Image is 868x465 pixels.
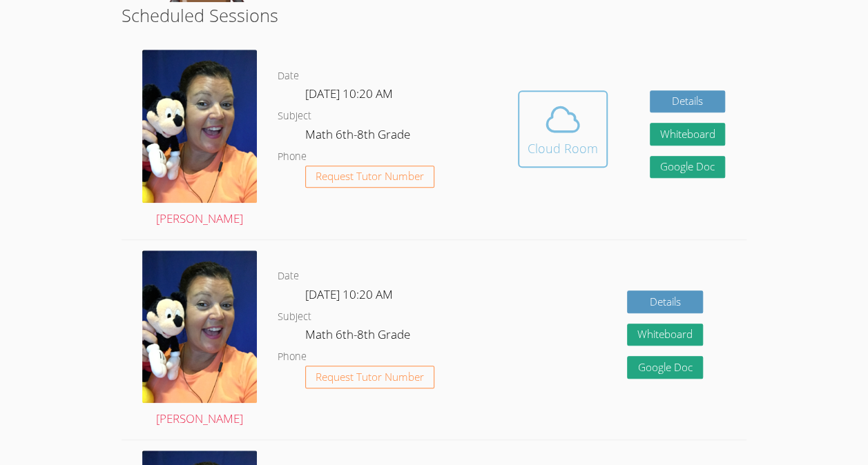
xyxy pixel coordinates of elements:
a: Google Doc [627,356,703,379]
button: Request Tutor Number [305,366,434,388]
img: avatar.png [142,50,257,203]
dt: Phone [278,348,307,366]
dd: Math 6th-8th Grade [305,125,413,148]
button: Cloud Room [518,90,608,168]
a: Details [650,90,726,113]
a: Details [627,290,703,313]
button: Whiteboard [650,123,726,146]
dt: Phone [278,148,307,166]
a: [PERSON_NAME] [142,50,257,228]
dt: Subject [278,308,311,326]
span: [DATE] 10:20 AM [305,86,393,101]
span: Request Tutor Number [316,372,424,382]
a: Google Doc [650,156,726,179]
dt: Date [278,68,299,85]
dt: Subject [278,108,311,125]
button: Request Tutor Number [305,166,434,188]
span: [DATE] 10:20 AM [305,286,393,302]
button: Whiteboard [627,324,703,346]
h2: Scheduled Sessions [122,2,746,28]
img: avatar.png [142,250,257,404]
span: Request Tutor Number [316,171,424,181]
dd: Math 6th-8th Grade [305,325,413,348]
a: [PERSON_NAME] [142,250,257,429]
dt: Date [278,268,299,285]
div: Cloud Room [528,139,598,158]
